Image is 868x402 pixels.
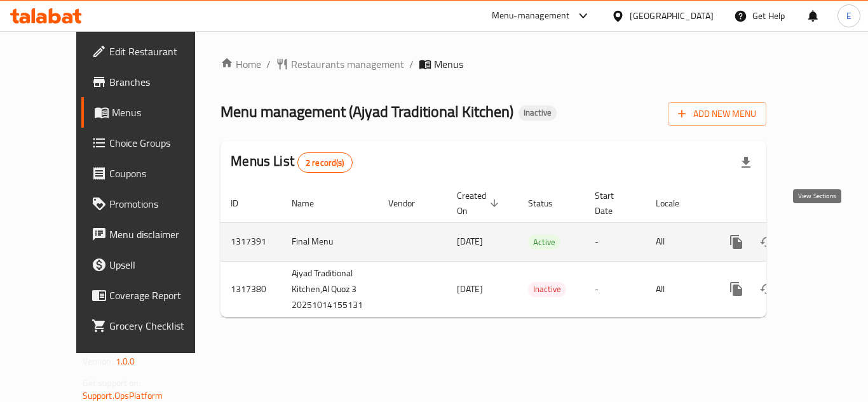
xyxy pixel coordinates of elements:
span: Restaurants management [291,57,404,72]
button: Change Status [752,227,782,257]
a: Choice Groups [81,128,221,158]
span: E [846,9,851,23]
h2: Menus List [231,152,352,173]
li: / [409,57,414,72]
nav: breadcrumb [220,57,766,72]
td: 1317391 [220,222,281,261]
a: Coupons [81,158,221,189]
span: Get support on: [83,375,141,391]
span: ID [231,196,255,211]
table: enhanced table [220,184,853,318]
a: Coverage Report [81,280,221,311]
span: Menu management ( Ajyad Traditional Kitchen ) [220,97,513,126]
span: Grocery Checklist [109,318,211,333]
span: Promotions [109,196,211,211]
div: Total records count [297,152,353,173]
td: All [646,222,711,261]
span: Name [292,196,330,211]
a: Menu disclaimer [81,219,221,250]
span: 1.0.0 [116,353,135,370]
a: Home [220,57,261,72]
div: Inactive [519,105,557,121]
span: 2 record(s) [298,157,352,169]
div: Menu-management [492,8,570,23]
a: Promotions [81,189,221,219]
span: Coupons [109,166,211,181]
span: [DATE] [457,281,483,297]
button: Add New Menu [668,102,766,126]
div: Inactive [528,282,566,297]
button: more [721,274,752,304]
td: All [646,261,711,317]
a: Grocery Checklist [81,311,221,341]
div: Active [528,234,560,250]
span: [DATE] [457,233,483,250]
span: Edit Restaurant [109,44,211,59]
span: Choice Groups [109,135,211,151]
span: Branches [109,74,211,90]
li: / [266,57,271,72]
a: Upsell [81,250,221,280]
td: Ajyad Traditional Kitchen,Al Quoz 3 20251014155131 [281,261,378,317]
a: Branches [81,67,221,97]
a: Edit Restaurant [81,36,221,67]
td: - [585,261,646,317]
button: more [721,227,752,257]
td: Final Menu [281,222,378,261]
td: - [585,222,646,261]
div: [GEOGRAPHIC_DATA] [630,9,714,23]
button: Change Status [752,274,782,304]
span: Inactive [519,107,557,118]
a: Restaurants management [276,57,404,72]
span: Start Date [595,188,630,218]
div: Export file [731,147,761,178]
span: Active [528,235,560,250]
th: Actions [711,184,853,223]
span: Status [528,196,569,211]
span: Menus [112,105,211,120]
a: Menus [81,97,221,128]
span: Created On [457,188,503,218]
span: Vendor [388,196,431,211]
span: Coverage Report [109,288,211,303]
span: Version: [83,353,114,370]
span: Menus [434,57,463,72]
span: Menu disclaimer [109,227,211,242]
span: Locale [656,196,696,211]
span: Add New Menu [678,106,756,122]
span: Inactive [528,282,566,297]
span: Upsell [109,257,211,272]
td: 1317380 [220,261,281,317]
